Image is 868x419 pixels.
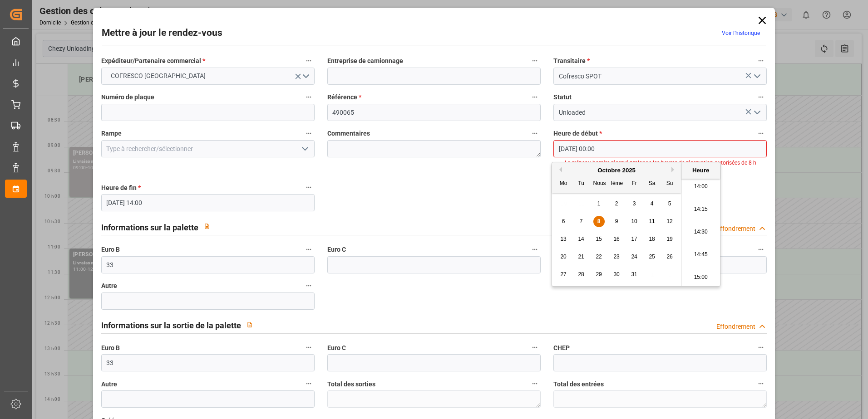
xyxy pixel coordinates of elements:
[615,200,618,207] span: 2
[101,319,241,331] h2: Informations sur la sortie de la palette
[303,280,315,292] button: Autre
[596,236,602,242] span: 15
[611,234,622,245] div: Choisissez le jeudi 16 octobre 2025
[558,234,569,245] div: Choisissez le lundi 13 octobre 2025
[297,142,311,156] button: Ouvrir le menu
[101,282,117,289] font: Autre
[303,378,315,390] button: Autre
[629,178,640,190] div: Fr
[631,253,637,260] span: 24
[596,253,602,260] span: 22
[558,216,569,227] div: Choisissez le lundi 6 octobre 2025
[529,91,541,103] button: Référence *
[101,194,315,211] input: JJ-MM-AAAA HH :MM
[558,269,569,280] div: Choisissez le lundi 27 octobre 2025
[755,55,767,67] button: Transitaire *
[576,251,587,263] div: Choisissez le mardi 21 octobre 2025
[666,253,672,260] span: 26
[101,246,120,253] font: Euro B
[629,198,640,209] div: Choisissez le vendredi 3 octobre 2025
[593,269,605,280] div: Choisissez Mercredi 29 octobre 2025
[613,253,619,260] span: 23
[560,236,566,242] span: 13
[101,93,154,101] font: Numéro de plaque
[631,236,637,242] span: 17
[578,236,584,242] span: 14
[553,140,767,157] input: JJ-MM-AAAA HH :MM
[101,68,315,85] button: Ouvrir le menu
[755,91,767,103] button: Statut
[327,93,357,101] font: Référence
[580,218,583,224] span: 7
[576,178,587,190] div: Tu
[303,244,315,255] button: Euro B
[633,200,636,207] span: 3
[101,221,198,234] h2: Informations sur la palette
[101,184,137,191] font: Heure de fin
[646,198,658,209] div: Choisissez le samedi 4 octobre 2025
[681,198,720,221] li: 14:15
[562,218,565,224] span: 6
[101,344,120,351] font: Euro B
[101,130,122,137] font: Rampe
[303,341,315,353] button: Euro B
[631,271,637,278] span: 31
[303,91,315,103] button: Numéro de plaque
[327,344,346,351] font: Euro C
[597,218,601,224] span: 8
[615,218,618,224] span: 9
[553,57,586,64] font: Transitaire
[716,322,755,331] div: Effondrement
[646,178,658,190] div: Sa
[681,221,720,244] li: 14:30
[593,216,605,227] div: Choisissez Mercredi 8 octobre 2025
[684,166,718,175] div: Heure
[303,55,315,67] button: Expéditeur/Partenaire commercial *
[755,127,767,139] button: Heure de début *
[750,106,764,120] button: Ouvrir le menu
[553,130,598,137] font: Heure de début
[529,244,541,255] button: Euro C
[101,57,201,64] font: Expéditeur/Partenaire commercial
[576,234,587,245] div: Choisissez le mardi 14 octobre 2025
[560,271,566,278] span: 27
[664,251,676,263] div: Choisissez le dimanche 26 octobre 2025
[611,269,622,280] div: Choisissez le jeudi 30 octobre 2025
[106,71,210,81] span: COFRESCO [GEOGRAPHIC_DATA]
[552,166,681,175] div: Octobre 2025
[611,178,622,190] div: Ième
[681,175,720,198] li: 14:00
[755,341,767,353] button: CHEP
[558,251,569,263] div: Choisissez le lundi 20 octobre 2025
[555,195,679,283] div: Mois 2025-10
[303,181,315,193] button: Heure de fin *
[529,378,541,390] button: Total des sorties
[529,127,541,139] button: Commentaires
[565,159,759,175] li: Le créneau horaire réservé prolonge les heures de réservation autorisées de 8 h à 17 h
[664,198,676,209] div: Choisissez le dimanche 5 octobre 2025
[327,130,370,137] font: Commentaires
[553,104,767,121] input: Type à rechercher/sélectionner
[578,271,584,278] span: 28
[327,380,375,388] font: Total des sorties
[553,344,570,351] font: CHEP
[631,218,637,224] span: 10
[649,253,655,260] span: 25
[755,244,767,255] button: CHEP
[578,253,584,260] span: 21
[611,198,622,209] div: Choisissez le jeudi 2 octobre 2025
[681,244,720,266] li: 14:45
[664,234,676,245] div: Choisissez le dimanche 19 octobre 2025
[649,236,655,242] span: 18
[716,224,755,234] div: Effondrement
[611,251,622,263] div: Choisissez le jeudi 23 octobre 2025
[529,55,541,67] button: Entreprise de camionnage
[576,269,587,280] div: Choisissez le mardi 28 octobre 2025
[629,251,640,263] div: Choisissez le vendredi 24 octobre 2025
[597,200,601,207] span: 1
[558,178,569,190] div: Mo
[327,57,403,64] font: Entreprise de camionnage
[553,93,572,101] font: Statut
[553,380,604,388] font: Total des entrées
[593,234,605,245] div: Choisissez le mercredi 15 octobre 2025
